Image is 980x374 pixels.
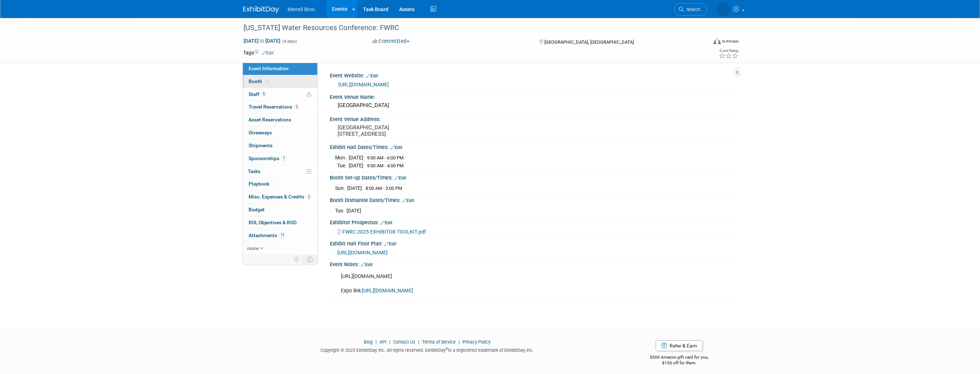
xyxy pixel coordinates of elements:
[249,232,286,238] span: Attachments
[243,178,317,190] a: Playbook
[265,79,269,83] i: Booth reservation complete
[249,130,272,135] span: Giveaways
[249,155,286,161] span: Sponsorships
[249,143,273,148] span: Shipments
[622,350,737,366] div: $500 Amazon gift card for you,
[349,154,363,162] td: [DATE]
[243,229,317,242] a: Attachments11
[716,3,730,16] img: Brian Hertzog
[282,39,297,44] span: (4 days)
[446,347,448,351] sup: ®
[249,207,265,212] span: Budget
[330,259,737,268] div: Event Notes:
[290,255,303,264] td: Personalize Event Tab Strip
[243,38,281,44] span: [DATE] [DATE]
[347,184,362,192] td: [DATE]
[243,126,317,139] a: Giveaways
[279,232,286,238] span: 11
[338,124,491,137] pre: [GEOGRAPHIC_DATA] [STREET_ADDRESS]
[330,70,737,80] div: Event Website:
[367,155,403,160] span: 9:00 AM - 6:00 PM
[248,168,260,174] span: Tasks
[330,195,737,204] div: Booth Dismantle Dates/Times:
[243,6,279,13] img: ExhibitDay
[303,255,318,264] td: Toggle Event Tabs
[391,145,402,150] a: Edit
[249,104,299,110] span: Travel Reservations
[243,62,317,75] a: Event Information
[622,360,737,366] div: $150 off for them.
[243,139,317,152] a: Shipments
[366,186,402,191] span: 8:00 AM - 3:00 PM
[247,245,259,251] span: more
[294,104,299,110] span: 3
[249,220,297,225] span: ROI, Objectives & ROO
[330,217,737,226] div: Exhibitor Prospectus:
[249,181,269,187] span: Playbook
[457,339,461,345] span: |
[395,176,406,181] a: Edit
[243,216,317,229] a: ROI, Objectives & ROO
[249,78,270,84] span: Booth
[243,152,317,165] a: Sponsorships1
[249,91,266,97] span: Staff
[243,242,317,255] a: more
[249,66,289,71] span: Event Information
[330,238,737,248] div: Exhibit Hall Floor Plan:
[422,339,456,345] a: Terms of Service
[330,114,737,123] div: Event Venue Address:
[674,3,707,16] a: Search
[342,229,426,235] span: FWRC-2025-EXHIBITOR-TOOLKIT.pdf
[330,92,737,101] div: Event Venue Name:
[243,345,611,354] div: Copyright © 2025 ExhibitDay, Inc. All rights reserved. ExhibitDay is a registered trademark of Ex...
[337,229,426,235] a: FWRC-2025-EXHIBITOR-TOOLKIT.pdf
[338,82,389,87] a: [URL][DOMAIN_NAME]
[347,207,361,215] td: [DATE]
[684,7,700,12] span: Search
[330,172,737,182] div: Booth Set-up Dates/Times:
[402,198,414,203] a: Edit
[656,340,703,351] a: Refer & Earn
[243,49,274,56] td: Tags
[281,155,286,161] span: 1
[384,241,396,246] a: Edit
[335,154,349,162] td: Mon.
[335,207,347,215] td: Tue.
[665,37,739,48] div: Event Format
[374,339,378,345] span: |
[335,184,347,192] td: Sun.
[259,38,265,44] span: to
[249,194,312,200] span: Misc. Expenses & Credits
[330,142,737,151] div: Exhibit Hall Dates/Times:
[393,339,415,345] a: Contact Us
[361,262,373,267] a: Edit
[261,91,266,97] span: 5
[335,100,731,111] div: [GEOGRAPHIC_DATA]
[366,73,378,78] a: Edit
[337,250,388,255] a: [URL][DOMAIN_NAME]
[243,101,317,113] a: Travel Reservations3
[722,39,739,44] div: In-Person
[379,339,386,345] a: API
[381,220,392,225] a: Edit
[387,339,392,345] span: |
[243,88,317,101] a: Staff5
[335,162,349,169] td: Tue.
[241,21,696,34] div: [US_STATE] Water Resources Conference: FWRC
[364,339,373,345] a: Blog
[243,165,317,178] a: Tasks
[243,191,317,203] a: Misc. Expenses & Credits2
[367,163,403,168] span: 9:00 AM - 4:00 PM
[306,194,312,200] span: 2
[307,91,312,98] span: Potential Scheduling Conflict -- at least one attendee is tagged in another overlapping event.
[362,288,413,294] a: [URL][DOMAIN_NAME]
[416,339,421,345] span: |
[243,203,317,216] a: Budget
[462,339,490,345] a: Privacy Policy
[349,162,363,169] td: [DATE]
[544,39,634,45] span: [GEOGRAPHIC_DATA], [GEOGRAPHIC_DATA]
[262,51,274,56] a: Edit
[714,38,721,44] img: Format-Inperson.png
[249,117,291,123] span: Asset Reservations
